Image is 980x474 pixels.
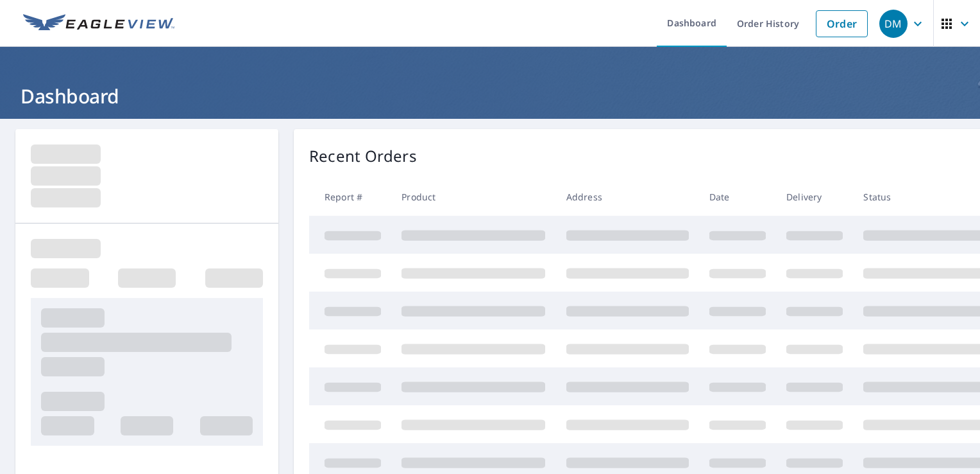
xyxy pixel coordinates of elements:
[15,83,965,109] h1: Dashboard
[309,145,417,168] p: Recent Orders
[309,178,391,216] th: Report #
[391,178,555,216] th: Product
[776,178,853,216] th: Delivery
[816,10,868,37] a: Order
[699,178,776,216] th: Date
[879,10,908,38] div: DM
[556,178,699,216] th: Address
[23,14,174,33] img: EV Logo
